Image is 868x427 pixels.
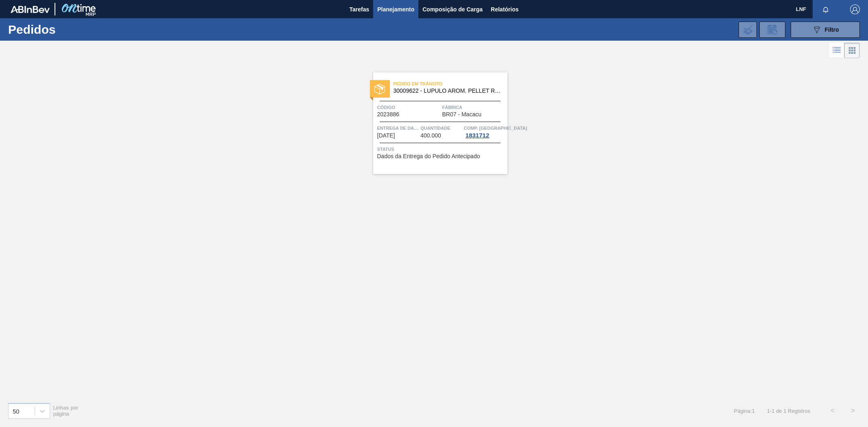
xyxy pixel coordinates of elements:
div: Importar Negociações dos Pedidos [739,22,757,38]
font: Fábrica [442,105,463,110]
font: 1 [752,408,754,414]
span: Quantidade [420,124,462,132]
font: Pedido em Trânsito [394,81,443,86]
img: status [374,84,385,94]
font: Entrega de dados [377,126,424,131]
span: 12/09/2025 [377,133,395,139]
a: statusPedido em Trânsito30009622 - LUPULO AROM. PELLET REG CASCADECódigo2023886FábricaBR07 - Maca... [361,72,507,174]
font: > [851,407,855,414]
font: Filtro [825,26,839,33]
font: Comp. [GEOGRAPHIC_DATA] [464,126,527,131]
font: Status [377,147,394,152]
font: Composição de Carga [422,6,483,13]
font: Dados da Entrega do Pedido Antecipado [377,153,480,159]
font: - [770,408,772,414]
font: 400.000 [420,132,441,139]
font: Tarefas [349,6,369,13]
font: : [750,408,752,414]
font: 50 [13,407,20,414]
font: Planejamento [377,6,414,13]
font: Pedidos [8,23,56,36]
font: Relatórios [491,6,518,13]
span: 30009622 - LUPULO AROM. PELLET REG CASCADE [394,88,501,94]
font: 30009622 - LUPULO AROM. PELLET REG CASCADE [394,87,532,94]
span: Comp. Carga [464,124,527,132]
font: de [776,408,782,414]
button: < [822,401,843,421]
font: [DATE] [377,132,395,139]
font: Código [377,105,396,110]
span: Fábrica [442,103,505,111]
font: 1 [772,408,774,414]
button: > [843,401,863,421]
font: 1 [767,408,770,414]
font: LNF [796,6,806,12]
span: Código [377,103,440,111]
span: Pedido em Trânsito [394,80,507,88]
div: Visão em Lista [829,43,844,58]
a: Comp. [GEOGRAPHIC_DATA]1831712 [464,124,505,139]
font: < [831,407,834,414]
button: Notificações [813,4,839,15]
font: Quantidade [420,126,450,131]
div: Solicitação de Revisão de Pedidos [759,22,785,38]
font: Registros [788,408,810,414]
span: Entrega de dados [377,124,419,132]
font: 2023886 [377,111,400,118]
img: TNhmsLtSVTkK8tSr43FrP2fwEKptu5GPRR3wAAAABJRU5ErkJggg== [11,6,50,13]
font: 1 [783,408,786,414]
span: 400.000 [420,133,441,139]
img: Sair [850,4,860,14]
button: Filtro [791,22,860,38]
font: Página [734,408,750,414]
font: Linhas por página [53,405,79,417]
font: 1831712 [466,132,489,139]
div: Visão em Cards [844,43,860,58]
span: 2023886 [377,111,400,118]
font: BR07 - Macacu [442,111,481,118]
span: BR07 - Macacu [442,111,481,118]
span: Status [377,145,505,153]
